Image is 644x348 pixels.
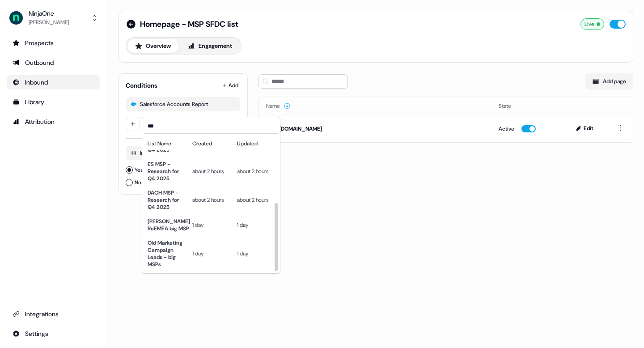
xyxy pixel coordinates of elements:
div: 1 day [192,218,230,232]
div: Updated [237,139,275,148]
div: Created [192,139,230,148]
div: 1 day [237,218,275,232]
div: 1 day [237,239,275,268]
span: DACH MSP - Research for Q4 2025 [148,189,185,211]
span: [PERSON_NAME] RoEMEA big MSP [148,218,190,232]
span: ES MSP - Research for Q4 2025 [148,161,185,182]
div: about 2 hours [192,189,230,211]
div: about 2 hours [237,161,275,182]
div: List Name [148,139,185,148]
div: about 2 hours [237,189,275,211]
div: about 2 hours [192,161,230,182]
div: 1 day [192,239,230,268]
span: Old Marketing Campaign Leads - big MSPs [148,239,185,268]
